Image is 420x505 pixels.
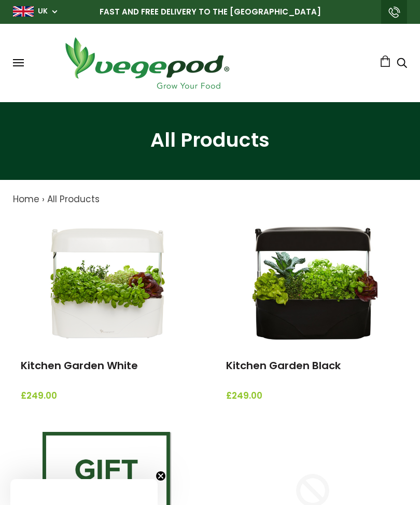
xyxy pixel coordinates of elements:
a: UK [38,6,48,17]
img: Vegepod [56,34,237,92]
a: Kitchen Garden White [21,358,138,373]
button: Close teaser [156,471,166,481]
span: › [42,193,45,205]
a: Home [13,193,39,205]
div: Close teaser [10,479,158,505]
span: £249.00 [226,389,399,403]
a: Search [397,59,407,69]
img: gb_large.png [13,6,34,17]
a: Kitchen Garden Black [226,358,341,373]
img: Kitchen Garden White [43,217,172,346]
nav: breadcrumbs [13,193,407,206]
img: Kitchen Garden Black [248,217,377,346]
a: All Products [47,193,100,205]
h1: All Products [13,128,407,151]
span: £249.00 [21,389,194,403]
